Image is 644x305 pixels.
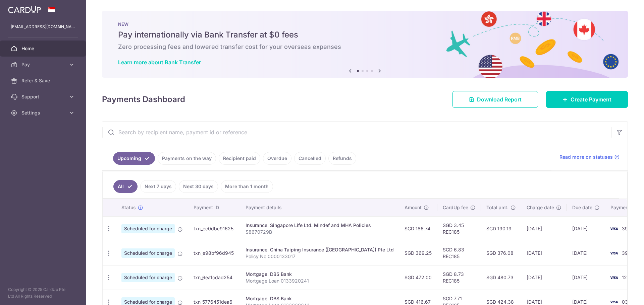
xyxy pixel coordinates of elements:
td: [DATE] [567,216,605,241]
a: Refunds [328,152,356,165]
a: All [113,180,138,193]
p: NEW [118,21,612,27]
a: Create Payment [546,91,628,108]
td: txn_6ea1cdad254 [188,265,240,290]
span: Scheduled for charge [121,273,175,282]
td: SGD 472.00 [399,265,437,290]
td: SGD 369.25 [399,241,437,265]
span: Download Report [477,95,522,103]
input: Search by recipient name, payment id or reference [102,122,611,143]
span: Pay [21,61,66,68]
span: Scheduled for charge [121,248,175,258]
img: Bank Card [607,225,621,233]
span: Total amt. [486,204,508,211]
span: Due date [572,204,592,211]
img: CardUp [8,5,41,13]
a: More than 1 month [221,180,273,193]
p: Mortgage Loan 0133920241 [246,278,394,284]
td: SGD 190.19 [481,216,521,241]
td: SGD 186.74 [399,216,437,241]
p: S8670729B [246,229,394,235]
img: Bank Card [607,274,621,282]
a: Download Report [452,91,538,108]
a: Next 30 days [179,180,218,193]
td: [DATE] [521,265,567,290]
a: Overdue [263,152,291,165]
a: Payments on the way [158,152,216,165]
td: SGD 3.45 REC185 [437,216,481,241]
span: 1279 [622,275,633,280]
span: Refer & Save [21,77,66,84]
div: Insurance. China Taiping Insurance ([GEOGRAPHIC_DATA]) Pte Ltd [246,246,394,253]
span: Read more on statuses [559,154,613,160]
a: Learn more about Bank Transfer [118,59,201,66]
h6: Zero processing fees and lowered transfer cost for your overseas expenses [118,43,612,51]
span: 0350 [622,299,634,305]
th: Payment details [240,199,399,216]
h5: Pay internationally via Bank Transfer at $0 fees [118,29,612,40]
td: [DATE] [521,241,567,265]
span: Status [121,204,136,211]
td: SGD 376.08 [481,241,521,265]
div: Mortgage. DBS Bank [246,295,394,302]
td: [DATE] [567,241,605,265]
span: 3996 [622,226,634,231]
span: CardUp fee [443,204,468,211]
span: Home [21,45,66,52]
a: Upcoming [113,152,155,165]
span: Charge date [527,204,554,211]
a: Recipient paid [219,152,260,165]
td: txn_e98bf96d945 [188,241,240,265]
td: txn_ec0dbc91625 [188,216,240,241]
td: SGD 480.73 [481,265,521,290]
span: Create Payment [571,95,611,103]
span: Support [21,93,66,100]
div: Mortgage. DBS Bank [246,271,394,278]
a: Read more on statuses [559,154,620,160]
img: Bank Card [607,249,621,257]
td: SGD 6.83 REC185 [437,241,481,265]
h4: Payments Dashboard [102,93,185,105]
span: Settings [21,109,66,116]
span: 3996 [622,250,634,256]
span: Amount [405,204,422,211]
th: Payment ID [188,199,240,216]
p: [EMAIL_ADDRESS][DOMAIN_NAME] [11,23,75,30]
td: [DATE] [521,216,567,241]
a: Next 7 days [140,180,176,193]
td: SGD 8.73 REC185 [437,265,481,290]
p: Policy No 0000133017 [246,253,394,260]
td: [DATE] [567,265,605,290]
a: Cancelled [294,152,326,165]
img: Bank transfer banner [102,11,628,78]
span: Scheduled for charge [121,224,175,233]
div: Insurance. Singapore Life Ltd: Mindef and MHA Policies [246,222,394,229]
